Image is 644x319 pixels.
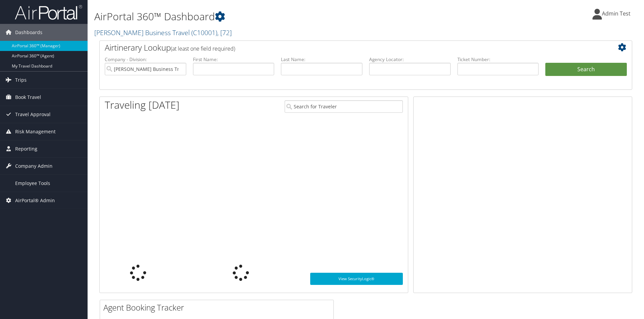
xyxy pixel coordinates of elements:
[15,123,56,140] span: Risk Management
[15,89,41,106] span: Book Travel
[103,302,333,313] h2: Agent Booking Tracker
[310,273,403,285] a: View SecurityLogic®
[545,63,627,76] button: Search
[592,3,637,24] a: Admin Test
[94,9,456,24] h1: AirPortal 360™ Dashboard
[193,56,275,63] label: First Name:
[105,42,582,53] h2: Airtinerary Lookup
[105,56,186,63] label: Company - Division:
[15,106,51,123] span: Travel Approval
[281,56,362,63] label: Last Name:
[191,28,217,37] span: ( C10001 )
[457,56,539,63] label: Ticket Number:
[15,158,53,175] span: Company Admin
[171,45,235,52] span: (at least one field required)
[217,28,232,37] span: , [ 72 ]
[602,10,631,17] span: Admin Test
[15,72,27,88] span: Trips
[15,24,42,41] span: Dashboards
[105,98,180,112] h1: Traveling [DATE]
[369,56,451,63] label: Agency Locator:
[15,192,55,209] span: AirPortal® Admin
[15,4,82,20] img: airportal-logo.png
[285,100,403,113] input: Search for Traveler
[15,175,50,192] span: Employee Tools
[15,140,37,157] span: Reporting
[94,28,232,37] a: [PERSON_NAME] Business Travel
